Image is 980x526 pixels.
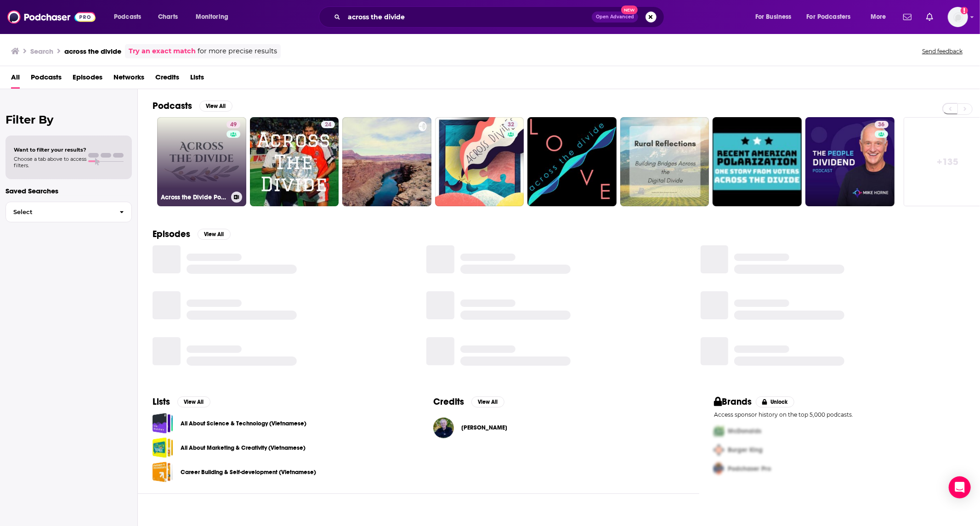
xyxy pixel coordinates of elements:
a: Show notifications dropdown [923,9,937,25]
span: Want to filter your results? [14,147,86,153]
h2: Filter By [6,113,132,126]
span: Select [6,209,112,215]
a: 32 [504,121,518,128]
a: 49Across the Divide Podcast [157,117,246,206]
img: Second Pro Logo [710,441,728,459]
span: for more precise results [198,46,277,57]
button: Raymond TurnerRaymond Turner [433,413,685,442]
a: 32 [435,117,524,206]
p: Access sponsor history on the top 5,000 podcasts. [714,411,965,418]
span: More [871,11,886,23]
div: Search podcasts, credits, & more... [328,6,673,28]
img: User Profile [948,7,968,27]
span: [PERSON_NAME] [461,424,507,431]
h2: Credits [433,396,464,407]
a: All About Science & Technology (Vietnamese) [181,419,306,429]
a: 36 [875,121,889,128]
h2: Podcasts [153,100,192,112]
a: EpisodesView All [153,228,231,240]
h2: Brands [714,396,752,407]
a: Charts [152,10,183,24]
button: Select [6,202,132,222]
a: PodcastsView All [153,100,232,112]
span: Logged in as eerdmans [948,7,968,27]
span: Podchaser Pro [728,465,771,473]
h2: Episodes [153,228,190,240]
span: 49 [230,120,237,130]
a: 24 [321,121,335,128]
h2: Lists [153,396,170,407]
a: All About Science & Technology (Vietnamese) [153,413,173,434]
a: Try an exact match [129,46,196,57]
p: Saved Searches [6,187,132,195]
button: View All [471,396,504,407]
button: View All [177,396,210,407]
button: open menu [801,10,864,24]
a: ListsView All [153,396,210,407]
button: Unlock [756,396,795,407]
input: Search podcasts, credits, & more... [344,10,592,24]
a: All About Marketing & Creativity (Vietnamese) [153,437,173,458]
a: Episodes [73,70,102,89]
span: For Podcasters [807,11,851,23]
a: 24 [250,117,339,206]
span: Burger King [728,446,763,454]
img: Third Pro Logo [710,459,728,478]
a: Raymond Turner [461,424,507,431]
button: open menu [749,10,803,24]
span: 36 [878,120,885,130]
a: 36 [805,117,895,206]
span: New [621,6,638,14]
h3: across the divide [64,47,121,56]
span: For Business [755,11,792,23]
button: open menu [189,10,240,24]
button: Show profile menu [948,7,968,27]
img: Podchaser - Follow, Share and Rate Podcasts [7,8,96,26]
a: Show notifications dropdown [900,9,915,25]
span: 24 [325,120,331,130]
button: open menu [108,10,153,24]
a: All About Marketing & Creativity (Vietnamese) [181,443,306,453]
a: All [11,70,20,89]
h3: Search [30,47,53,56]
button: View All [199,101,232,112]
svg: Add a profile image [961,7,968,14]
h3: Across the Divide Podcast [161,193,227,201]
a: 49 [227,121,240,128]
img: First Pro Logo [710,422,728,441]
img: Raymond Turner [433,418,454,438]
span: Monitoring [196,11,228,23]
a: Credits [155,70,179,89]
a: Podcasts [31,70,62,89]
button: View All [198,229,231,240]
a: Lists [190,70,204,89]
a: Career Building & Self-development (Vietnamese) [153,462,173,482]
span: Charts [158,11,178,23]
button: open menu [864,10,898,24]
span: Choose a tab above to access filters. [14,156,86,169]
span: McDonalds [728,427,761,435]
button: Send feedback [919,47,965,55]
span: Podcasts [114,11,141,23]
a: Career Building & Self-development (Vietnamese) [181,467,316,477]
a: Networks [113,70,144,89]
button: Open AdvancedNew [592,11,638,23]
div: Open Intercom Messenger [949,476,971,498]
a: CreditsView All [433,396,504,407]
span: Open Advanced [596,15,634,19]
span: 32 [508,120,514,130]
